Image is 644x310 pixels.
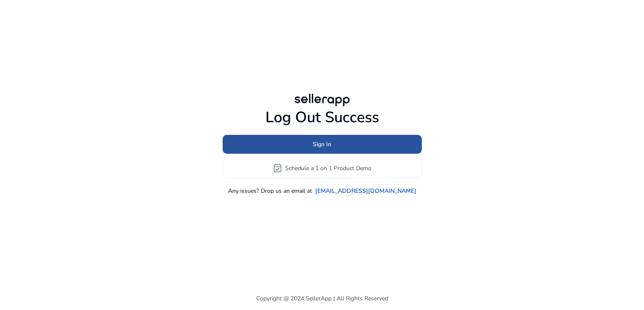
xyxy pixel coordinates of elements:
button: event_availableSchedule a 1 on 1 Product Demo [223,158,422,178]
button: Sign In [223,135,422,154]
p: Any issues? Drop us an email at [228,187,312,195]
span: event_available [273,163,283,173]
a: [EMAIL_ADDRESS][DOMAIN_NAME] [315,187,416,195]
h1: Log Out Success [223,108,422,126]
span: Sign In [313,140,331,149]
